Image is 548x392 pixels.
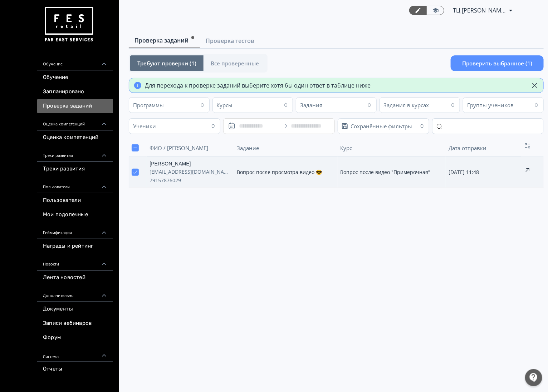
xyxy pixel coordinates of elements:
span: [EMAIL_ADDRESS][DOMAIN_NAME] [150,168,231,176]
div: Для перехода к проверке заданий выберите хотя бы один ответ в таблице ниже [145,81,371,90]
div: Геймификация [37,222,113,239]
a: Треки развития [37,162,113,176]
div: Треки развития [37,145,113,162]
span: Курс [341,144,352,152]
div: Сохранённые фильтры [351,123,412,130]
div: Новости [37,253,113,271]
span: Дата отправки [449,144,486,152]
a: Форум [37,331,113,345]
button: Проверить выбранное (1) [451,55,544,71]
a: Записи вебинаров [37,316,113,331]
button: Все проверенные [204,55,266,71]
span: ТЦ Макси Тула CR 6512173 [453,6,507,15]
a: Отчеты [37,362,113,376]
td: Вопрос после видео "Примерочная" [338,157,446,188]
span: Проверка тестов [206,36,254,45]
a: Документы [37,302,113,316]
td: Вопрос после просмотра видео 😎 [234,157,338,188]
span: [DATE] 11:48 [449,169,479,175]
div: Дополнительно [37,285,113,302]
a: Проверка заданий [37,99,113,113]
a: [PERSON_NAME] [150,160,231,168]
div: Курсы [217,101,233,109]
a: Запланировано [37,85,113,99]
button: Курс [341,143,354,153]
div: Пользователи [37,176,113,193]
button: Задание [237,143,260,153]
div: Система [37,345,113,362]
button: Ученики [129,118,220,134]
a: Награды и рейтинг [37,239,113,253]
button: Задания в курсах [380,97,460,113]
span: ФИО / [PERSON_NAME] [150,144,208,152]
a: Оценка компетенций [37,130,113,145]
a: Пользователи [37,193,113,208]
a: Переключиться в режим ученика [427,6,444,15]
img: https://files.teachbase.ru/system/account/57463/logo/medium-936fc5084dd2c598f50a98b9cbe0469a.png [43,4,94,45]
button: Группы учеников [463,97,544,113]
button: Требуют проверки (1) [130,55,204,71]
div: Оценка компетенций [37,113,113,130]
div: Группы учеников [467,101,514,109]
div: Обучение [37,53,113,70]
span: 79157876029 [150,176,231,185]
a: Обучение [37,70,113,85]
div: Программы [133,101,164,109]
button: Задания [296,97,377,113]
span: Вопрос после видео "Примерочная" [341,169,431,175]
button: Программы [129,97,210,113]
div: Ученики [133,123,156,130]
button: Курсы [212,97,293,113]
span: Вопрос после просмотра видео 😎 [237,169,322,175]
a: Лента новостей [37,271,113,285]
span: Задание [237,144,259,152]
a: Мои подопечные [37,208,113,222]
button: ФИО / [PERSON_NAME] [150,143,210,153]
div: Задания в курсах [384,101,429,109]
span: Требуют проверки (1) [137,60,196,67]
span: Проверка заданий [134,36,189,45]
button: Сохранённые фильтры [338,118,429,134]
button: Дата отправки [449,143,488,153]
span: Все проверенные [211,60,259,67]
div: Задания [300,101,322,109]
